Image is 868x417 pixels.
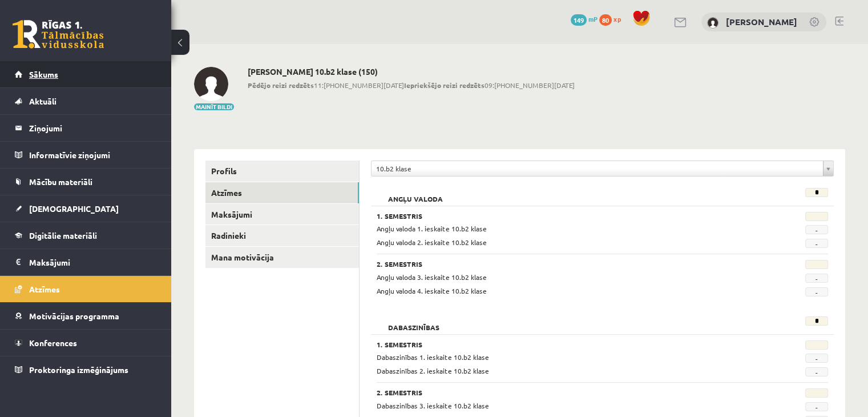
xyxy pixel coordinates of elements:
h3: 1. Semestris [377,212,750,220]
span: Motivācijas programma [29,311,119,321]
a: Ziņojumi [15,115,157,141]
a: Atzīmes [15,276,157,302]
legend: Maksājumi [29,249,157,275]
a: Motivācijas programma [15,303,157,329]
a: Mana motivācija [205,247,359,268]
span: xp [613,14,621,23]
a: Atzīmes [205,182,359,203]
span: [DEMOGRAPHIC_DATA] [29,203,119,214]
span: - [805,239,828,248]
span: - [805,287,828,296]
a: Maksājumi [15,249,157,275]
a: 10.b2 klase [372,161,833,176]
h3: 2. Semestris [377,260,750,268]
a: Konferences [15,330,157,356]
span: 149 [571,14,587,26]
legend: Ziņojumi [29,115,157,141]
b: Iepriekšējo reizi redzēts [404,81,485,90]
img: Emīlija Zelča [707,17,718,29]
span: Digitālie materiāli [29,230,97,240]
span: 10.b2 klase [376,161,818,176]
button: Mainīt bildi [194,103,234,110]
a: 80 xp [599,14,627,23]
b: Pēdējo reizi redzēts [248,81,314,90]
span: Angļu valoda 2. ieskaite 10.b2 klase [377,238,487,247]
span: Angļu valoda 3. ieskaite 10.b2 klase [377,272,487,282]
a: Radinieki [205,225,359,246]
span: Dabaszinības 2. ieskaite 10.b2 klase [377,366,489,375]
a: Mācību materiāli [15,169,157,195]
h2: Angļu valoda [377,188,454,199]
a: Informatīvie ziņojumi [15,142,157,168]
a: Digitālie materiāli [15,222,157,248]
a: [PERSON_NAME] [726,16,797,27]
span: 80 [599,14,612,26]
span: Mācību materiāli [29,177,92,187]
h3: 2. Semestris [377,388,750,396]
span: Aktuāli [29,96,56,106]
span: - [805,354,828,363]
a: Profils [205,161,359,182]
span: Angļu valoda 1. ieskaite 10.b2 klase [377,224,487,233]
a: Proktoringa izmēģinājums [15,356,157,383]
span: Angļu valoda 4. ieskaite 10.b2 klase [377,286,487,295]
span: - [805,225,828,234]
a: Sākums [15,61,157,87]
span: Dabaszinības 1. ieskaite 10.b2 klase [377,352,489,362]
span: - [805,402,828,411]
span: Sākums [29,69,58,79]
span: Dabaszinības 3. ieskaite 10.b2 klase [377,401,489,410]
legend: Informatīvie ziņojumi [29,142,157,168]
h3: 1. Semestris [377,340,750,348]
a: Maksājumi [205,204,359,225]
a: Aktuāli [15,88,157,114]
span: - [805,367,828,376]
span: 11:[PHONE_NUMBER][DATE] 09:[PHONE_NUMBER][DATE] [248,80,575,90]
a: 149 mP [571,14,597,23]
img: Emīlija Zelča [194,67,228,101]
span: Proktoringa izmēģinājums [29,364,128,375]
a: [DEMOGRAPHIC_DATA] [15,195,157,222]
h2: Dabaszinības [377,316,451,328]
h2: [PERSON_NAME] 10.b2 klase (150) [248,67,575,77]
span: - [805,274,828,283]
a: Rīgas 1. Tālmācības vidusskola [13,20,104,49]
span: mP [588,14,597,23]
span: Konferences [29,338,77,348]
span: Atzīmes [29,284,60,294]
